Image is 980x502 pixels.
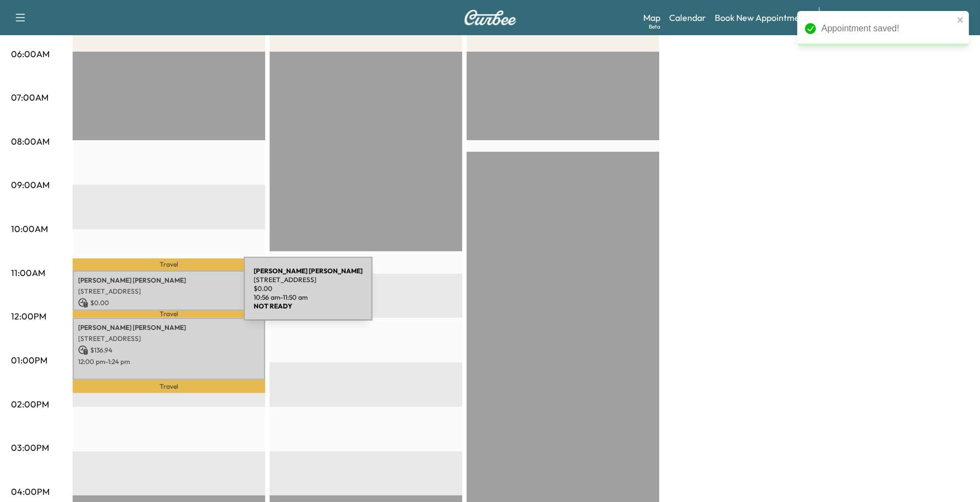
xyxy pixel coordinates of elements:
p: [PERSON_NAME] [PERSON_NAME] [78,323,260,332]
button: close [957,15,965,24]
div: Appointment saved! [822,22,954,35]
p: 04:00PM [11,485,50,498]
p: 12:00PM [11,310,46,323]
p: 08:00AM [11,135,50,148]
p: $ 0.00 [254,284,363,293]
a: Book New Appointment [715,11,808,24]
p: 01:00PM [11,354,47,367]
b: NOT READY [254,302,292,310]
p: Travel [73,380,265,393]
p: [STREET_ADDRESS] [78,334,260,343]
a: Calendar [669,11,706,24]
a: MapBeta [643,11,660,24]
p: [STREET_ADDRESS] [254,275,363,284]
p: 11:00AM [11,266,45,279]
div: Beta [649,23,660,31]
p: [PERSON_NAME] [PERSON_NAME] [78,276,260,285]
p: 02:00PM [11,398,49,411]
p: [STREET_ADDRESS] [78,287,260,296]
p: $ 136.94 [78,345,260,355]
p: 03:00PM [11,441,49,454]
p: 10:00AM [11,222,48,235]
b: [PERSON_NAME] [PERSON_NAME] [254,267,363,275]
p: $ 0.00 [78,298,260,308]
p: 12:00 pm - 1:24 pm [78,357,260,366]
p: 07:00AM [11,91,48,104]
p: 09:00AM [11,178,50,191]
p: Travel [73,258,265,271]
img: Curbee Logo [464,10,517,25]
p: Travel [73,311,265,318]
p: 10:56 am - 11:50 am [254,293,363,302]
p: 06:00AM [11,47,50,60]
